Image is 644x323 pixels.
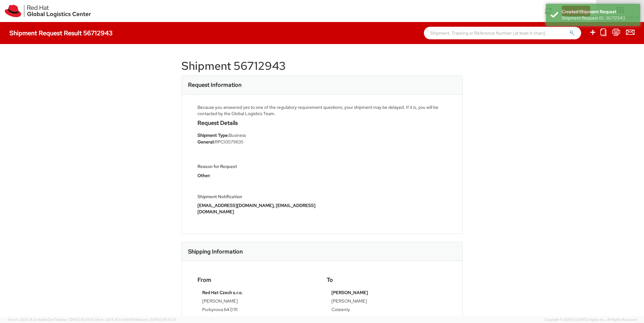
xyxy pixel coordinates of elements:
[56,317,93,322] span: master, [DATE] 10:04:51
[202,306,313,315] td: Purkynova 647/111
[188,248,243,255] h3: Shipping Information
[197,203,315,214] strong: [EMAIL_ADDRESS][DOMAIN_NAME], [EMAIL_ADDRESS][DOMAIN_NAME]
[424,27,581,39] input: Shipment, Tracking or Reference Number (at least 4 chars)
[197,139,215,145] strong: General:
[202,290,243,295] strong: Red Hat Czech s.r.o.
[202,298,313,306] td: [PERSON_NAME]
[197,139,317,145] li: RPCI0079635
[5,5,91,17] img: rh-logistics-00dfa346123c4ec078e1.svg
[327,277,447,283] h4: To
[544,317,636,322] span: Copyright © [DATE]-[DATE] Agistix Inc., All Rights Reserved
[197,173,211,178] strong: Other:
[562,15,636,21] div: Shipment Request ID: 56712943
[331,298,442,306] td: [PERSON_NAME]
[197,132,317,139] li: Business
[331,306,442,315] td: Coteenty
[197,104,447,117] div: Because you answered yes to one of the regulatory requirement questions, your shipment may be del...
[181,60,463,72] h1: Shipment 56712943
[197,194,317,199] h5: Shipment Notification
[9,30,113,36] h4: Shipment Request Result 56712943
[197,164,317,169] h5: Reason for Request
[197,120,317,126] h4: Request Details
[188,82,241,88] h3: Request Information
[197,277,317,283] h4: From
[8,317,93,322] span: Server: 2025.18.0-daa1fe12ee7
[138,317,176,322] span: master, [DATE] 08:10:29
[94,317,176,322] span: Client: 2025.18.0-0e69584
[331,290,368,295] strong: [PERSON_NAME]
[197,132,229,138] strong: Shipment Type:
[562,8,636,15] div: Created Shipment Request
